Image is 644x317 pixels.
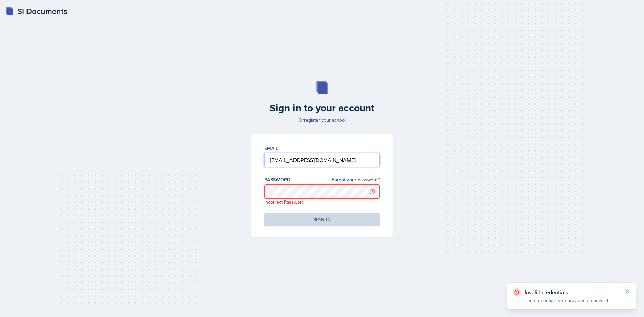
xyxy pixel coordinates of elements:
div: Sign in [313,216,331,223]
a: register your school [304,117,346,123]
p: The credentials you provided are invalid [525,297,619,304]
label: Password [264,176,291,183]
h2: Sign in to your account [247,102,397,114]
p: Invalid credentials [525,289,619,296]
p: Or [247,117,397,123]
p: Incorrect Password [264,199,380,205]
button: Sign in [264,213,380,226]
input: Email [264,153,380,167]
a: Forgot your password? [332,176,380,183]
a: SI Documents [5,5,67,17]
label: Email [264,145,278,152]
